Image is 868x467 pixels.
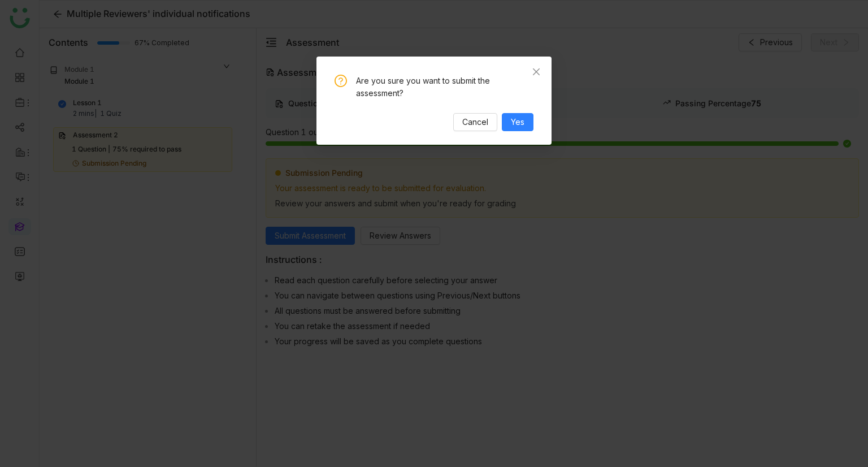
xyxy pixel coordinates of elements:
span: Cancel [462,116,488,128]
span: Yes [511,116,524,128]
button: Close [521,57,552,87]
button: Cancel [453,113,497,131]
div: Are you sure you want to submit the assessment? [356,75,533,100]
button: Yes [502,113,533,131]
